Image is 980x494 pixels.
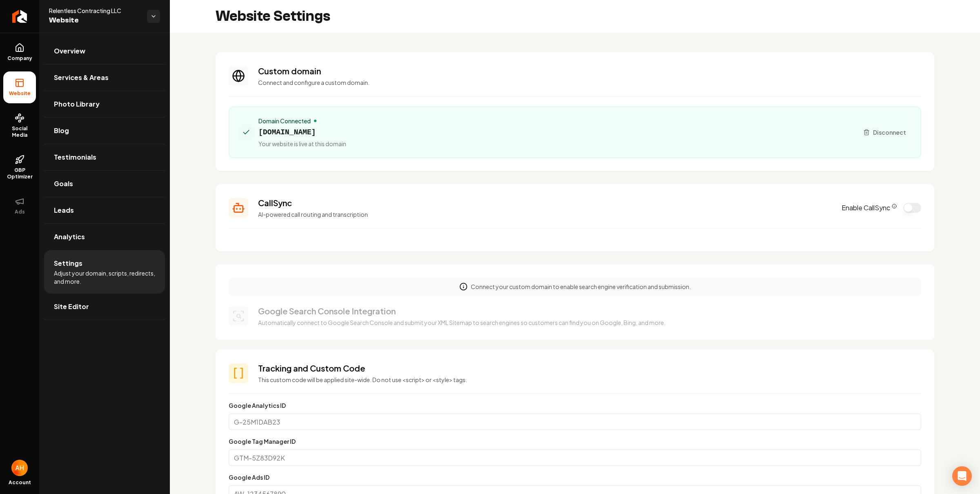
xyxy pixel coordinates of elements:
div: Open Intercom Messenger [952,466,972,486]
span: [DOMAIN_NAME] [258,127,346,138]
h3: Custom domain [258,65,921,77]
span: Analytics [54,232,85,242]
label: Google Ads ID [229,474,269,481]
p: Automatically connect to Google Search Console and submit your XML Sitemap to search engines so c... [258,318,666,327]
span: Overview [54,46,85,56]
span: Disconnect [873,128,906,137]
span: Services & Areas [54,73,109,82]
span: Domain Connected [258,117,311,125]
span: Ads [11,209,28,215]
img: Rebolt Logo [12,10,27,23]
button: Ads [3,190,36,222]
h3: Tracking and Custom Code [258,363,921,374]
p: Connect and configure a custom domain. [258,78,921,87]
img: Anthony Hurgoi [11,460,28,476]
a: Overview [44,38,165,64]
a: Goals [44,171,165,197]
a: Leads [44,197,165,223]
span: Settings [54,258,82,268]
span: Website [49,15,140,26]
p: This custom code will be applied site-wide. Do not use <script> or <style> tags. [258,376,921,384]
span: Photo Library [54,99,100,109]
button: Disconnect [858,125,911,140]
p: Connect your custom domain to enable search engine verification and submission. [471,283,691,291]
button: CallSync Info [892,204,897,209]
a: Analytics [44,224,165,250]
input: GTM-5Z83D92K [229,449,921,466]
span: Website [6,90,34,97]
label: Google Analytics ID [229,402,286,409]
span: Company [4,55,36,62]
a: Testimonials [44,144,165,170]
h3: Google Search Console Integration [258,305,666,317]
a: Blog [44,118,165,144]
a: Photo Library [44,91,165,117]
label: Google Tag Manager ID [229,438,296,445]
span: Blog [54,126,69,136]
h2: Website Settings [216,8,330,24]
h3: CallSync [258,197,832,209]
span: Your website is live at this domain [258,140,346,148]
span: GBP Optimizer [3,167,36,180]
span: Social Media [3,125,36,138]
label: Enable CallSync [842,203,897,213]
a: GBP Optimizer [3,148,36,187]
span: Site Editor [54,302,89,312]
span: Account [9,479,31,486]
a: Site Editor [44,294,165,320]
span: Goals [54,179,73,189]
span: Testimonials [54,152,96,162]
span: Adjust your domain, scripts, redirects, and more. [54,269,155,285]
p: AI-powered call routing and transcription [258,210,832,218]
span: Relentless Contracting LLC [49,7,140,15]
a: Company [3,36,36,68]
a: Social Media [3,107,36,145]
input: G-25M1DAB23 [229,414,921,430]
a: Services & Areas [44,65,165,91]
span: Leads [54,205,74,215]
button: Open user button [11,460,28,476]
